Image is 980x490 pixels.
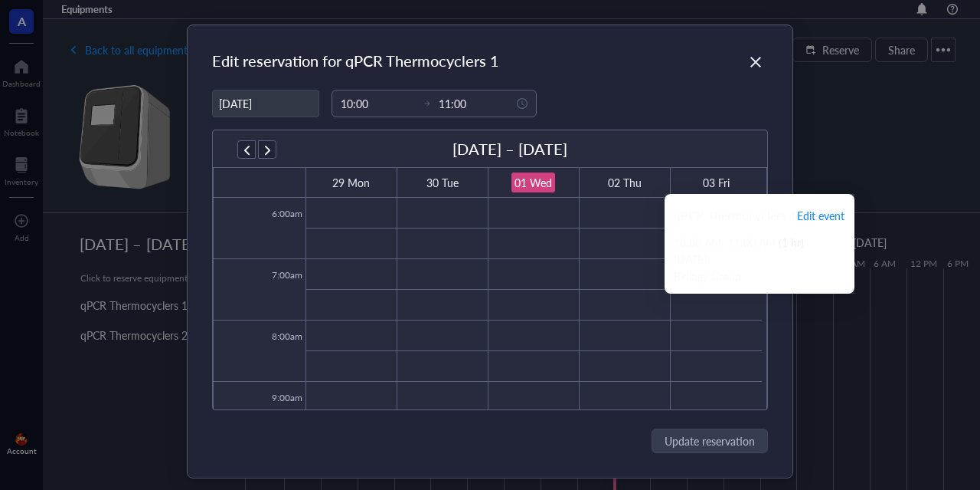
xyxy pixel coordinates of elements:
[511,173,555,192] a: October 1, 2025
[743,50,768,74] button: Close
[426,174,459,192] div: 30 Tue
[452,138,567,159] h2: [DATE] – [DATE]
[703,174,730,192] div: 03 Fri
[269,330,305,344] div: 8:00am
[608,174,642,192] div: 02 Thu
[743,53,768,71] span: Close
[212,50,499,71] div: Edit reservation for qPCR Thermocyclers 1
[652,429,768,453] button: Update reservation
[439,95,514,112] input: End time
[674,206,796,225] div: qPCR Thermocyclers 1
[269,207,305,221] div: 6:00am
[514,174,552,192] div: 01 Wed
[332,174,370,192] div: 29 Mon
[674,268,845,284] div: Biology Group
[269,391,305,405] div: 9:00am
[700,173,733,192] a: October 3, 2025
[258,140,276,159] button: Next week
[269,268,305,282] div: 7:00am
[605,173,645,192] a: October 2, 2025
[674,251,845,268] div: [DATE]
[423,173,462,192] a: September 30, 2025
[796,203,845,228] button: Edit event
[674,234,845,251] div: 10:00 AM - 11:00 AM
[237,140,256,159] button: Previous week
[797,207,844,224] span: Edit event
[776,235,804,250] span: (1 hr)
[341,95,416,112] input: Start time
[213,89,318,119] input: mm/dd/yyyy
[329,173,373,192] a: September 29, 2025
